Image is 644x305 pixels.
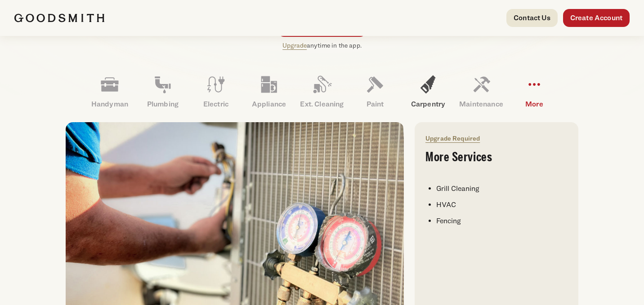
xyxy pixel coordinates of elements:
p: anytime in the app. [282,40,362,51]
img: Goodsmith [14,13,104,22]
a: Carpentry [402,68,455,115]
a: Maintenance [455,68,508,115]
p: Maintenance [455,99,508,110]
p: Paint [349,99,402,110]
p: Carpentry [402,99,455,110]
a: Handyman [83,68,136,115]
a: Upgrade Required [425,134,480,142]
a: Upgrade [282,41,307,49]
p: More [508,99,561,110]
a: Ext. Cleaning [295,68,349,115]
a: Create Account [563,9,630,27]
a: Electric [189,68,242,115]
a: Contact Us [506,9,558,27]
p: Appliance [242,99,295,110]
a: Paint [349,68,402,115]
a: More [508,68,561,115]
p: Electric [189,99,242,110]
li: Fencing [436,216,568,226]
a: Appliance [242,68,295,115]
p: Handyman [83,99,136,110]
h3: More Services [425,151,568,164]
li: Grill Cleaning [436,183,568,194]
li: HVAC [436,199,568,210]
a: Plumbing [136,68,189,115]
p: Plumbing [136,99,189,110]
p: Ext. Cleaning [295,99,349,110]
